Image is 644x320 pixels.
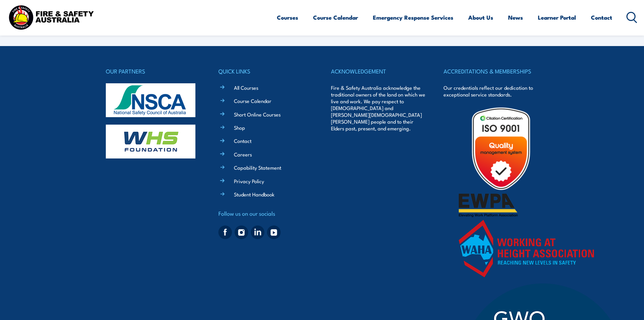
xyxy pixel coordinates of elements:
a: Learner Portal [538,8,576,26]
p: Fire & Safety Australia acknowledge the traditional owners of the land on which we live and work.... [331,84,426,132]
p: Our credentials reflect our dedication to exceptional service standards. [444,84,538,98]
a: News [508,8,523,26]
a: All Courses [234,84,258,91]
h4: QUICK LINKS [218,66,313,76]
a: Shop [234,124,245,131]
a: Courses [277,8,298,26]
a: Course Calendar [313,8,358,26]
a: Emergency Response Services [373,8,453,26]
h4: ACCREDITATIONS & MEMBERSHIPS [444,66,538,76]
img: whs-logo-footer [106,125,195,158]
img: Untitled design (19) [459,106,543,191]
h4: ACKNOWLEDGEMENT [331,66,426,76]
h4: Follow us on our socials [218,209,313,218]
a: Contact [591,8,612,26]
a: Careers [234,151,252,158]
h4: OUR PARTNERS [106,66,200,76]
img: nsca-logo-footer [106,83,195,117]
a: Student Handbook [234,191,275,198]
a: Course Calendar [234,97,271,104]
a: About Us [468,8,493,26]
a: Short Online Courses [234,111,281,118]
img: WAHA Working at height association – view FSAs working at height courses [459,220,594,277]
a: Contact [234,137,252,144]
img: ewpa-logo [459,194,518,217]
a: Capability Statement [234,164,281,171]
a: Privacy Policy [234,177,264,185]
